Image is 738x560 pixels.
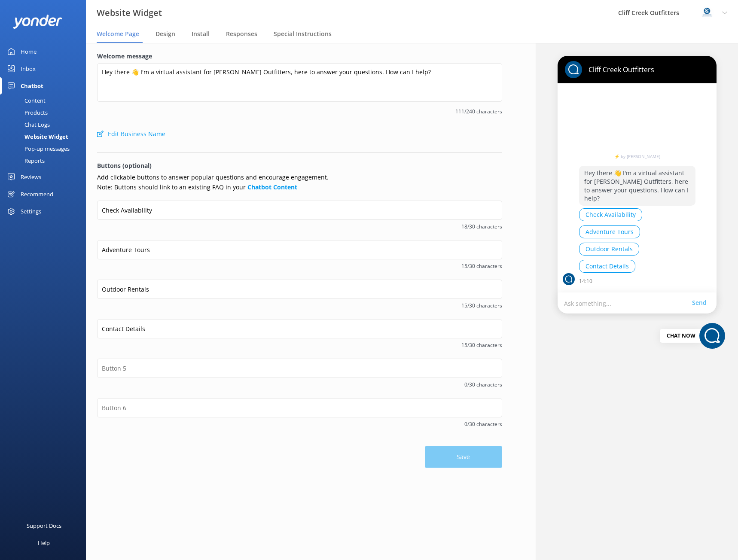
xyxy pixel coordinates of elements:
[5,107,48,119] div: Products
[579,154,695,158] a: ⚡ by [PERSON_NAME]
[579,243,639,256] button: Outdoor Rentals
[21,77,43,94] div: Chatbot
[701,6,714,19] img: 832-1757196605.png
[97,30,139,38] span: Welcome Page
[579,208,642,221] button: Check Availability
[5,119,86,131] a: Chat Logs
[97,301,502,310] span: 15/30 characters
[97,63,502,102] textarea: Hey there 👋 I'm a virtual assistant for [PERSON_NAME] Outfitters, here to answer your questions. ...
[13,15,62,29] img: yonder-white-logo.png
[5,155,86,167] a: Reports
[5,131,86,143] a: Website Widget
[579,225,640,238] button: Adventure Tours
[5,143,70,155] div: Pop-up messages
[582,65,654,74] p: Cliff Creek Outfitters
[97,201,502,220] input: Button 1
[97,380,502,389] span: 0/30 characters
[5,94,86,107] a: Content
[97,173,502,192] p: Add clickable buttons to answer popular questions and encourage engagement. Note: Buttons should ...
[97,262,502,270] span: 15/30 characters
[5,143,86,155] a: Pop-up messages
[274,30,332,38] span: Special Instructions
[21,43,37,60] div: Home
[579,166,695,205] p: Hey there 👋 I'm a virtual assistant for [PERSON_NAME] Outfitters, here to answer your questions. ...
[156,30,175,38] span: Design
[97,161,502,170] p: Buttons (optional)
[97,280,502,299] input: Button 3
[27,517,61,534] div: Support Docs
[579,260,635,273] button: Contact Details
[97,420,502,428] span: 0/30 characters
[97,398,502,417] input: Button 6
[38,534,50,551] div: Help
[97,125,165,143] button: Edit Business Name
[692,298,710,307] a: Send
[97,240,502,259] input: Button 2
[97,319,502,338] input: Button 4
[5,94,46,107] div: Content
[5,155,45,167] div: Reports
[97,359,502,378] input: Button 5
[5,119,50,131] div: Chat Logs
[192,30,210,38] span: Install
[97,6,162,20] h3: Website Widget
[97,222,502,231] span: 18/30 characters
[97,341,502,349] span: 15/30 characters
[5,107,86,119] a: Products
[97,52,502,61] label: Welcome message
[21,168,41,186] div: Reviews
[5,131,68,143] div: Website Widget
[660,329,702,343] div: Chat Now
[97,107,502,116] span: 111/240 characters
[21,60,36,77] div: Inbox
[579,277,592,285] p: 14:10
[21,186,53,203] div: Recommend
[247,183,297,191] a: Chatbot Content
[21,203,41,220] div: Settings
[226,30,257,38] span: Responses
[564,299,692,307] p: Ask something...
